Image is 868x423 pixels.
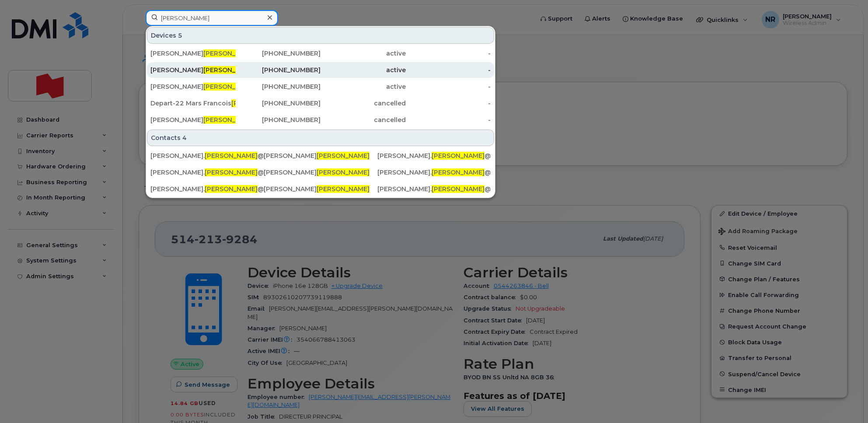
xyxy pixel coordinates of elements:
[321,82,406,91] div: active
[147,112,494,128] a: [PERSON_NAME][PERSON_NAME][PHONE_NUMBER]cancelled-
[321,49,406,58] div: active
[150,82,236,91] div: [PERSON_NAME]
[147,129,494,146] div: Contacts
[205,152,258,160] span: [PERSON_NAME]
[236,66,321,74] div: [PHONE_NUMBER]
[236,115,321,124] div: [PHONE_NUMBER]
[147,45,494,61] a: [PERSON_NAME][PERSON_NAME][PHONE_NUMBER]active-
[432,168,485,176] span: [PERSON_NAME]
[203,83,256,91] span: [PERSON_NAME]
[150,168,264,177] div: [PERSON_NAME]. @[DOMAIN_NAME]
[147,79,494,94] a: [PERSON_NAME][PERSON_NAME][PHONE_NUMBER]active-
[150,66,236,74] div: [PERSON_NAME]
[406,66,491,74] div: -
[377,185,491,193] div: [PERSON_NAME]. @[DOMAIN_NAME]
[147,62,494,78] a: [PERSON_NAME][PERSON_NAME][PHONE_NUMBER]active-
[147,27,494,44] div: Devices
[205,185,258,193] span: [PERSON_NAME]
[432,152,485,160] span: [PERSON_NAME]
[264,185,377,193] div: [PERSON_NAME]
[203,66,256,74] span: [PERSON_NAME]
[406,99,491,108] div: -
[203,49,256,57] span: [PERSON_NAME]
[147,148,494,164] a: [PERSON_NAME].[PERSON_NAME]@[DOMAIN_NAME][PERSON_NAME][PERSON_NAME][PERSON_NAME].[PERSON_NAME]@[D...
[147,164,494,180] a: [PERSON_NAME].[PERSON_NAME]@[DOMAIN_NAME][PERSON_NAME][PERSON_NAME][PERSON_NAME].[PERSON_NAME]@[D...
[150,185,264,193] div: [PERSON_NAME]. @[DOMAIN_NAME]
[321,115,406,124] div: cancelled
[236,49,321,58] div: [PHONE_NUMBER]
[182,133,187,142] span: 4
[147,181,494,197] a: [PERSON_NAME].[PERSON_NAME]@[DOMAIN_NAME][PERSON_NAME][PERSON_NAME][PERSON_NAME].[PERSON_NAME]@[D...
[264,168,377,177] div: [PERSON_NAME]
[317,168,370,176] span: [PERSON_NAME]
[264,151,377,160] div: [PERSON_NAME]
[147,95,494,111] a: Depart-22 Mars Francois[PERSON_NAME][PHONE_NUMBER]cancelled-
[150,151,264,160] div: [PERSON_NAME]. @[DOMAIN_NAME]
[236,82,321,91] div: [PHONE_NUMBER]
[317,152,370,160] span: [PERSON_NAME]
[406,115,491,124] div: -
[321,99,406,108] div: cancelled
[432,185,485,193] span: [PERSON_NAME]
[377,151,491,160] div: [PERSON_NAME]. @[DOMAIN_NAME]
[321,66,406,74] div: active
[150,115,236,124] div: [PERSON_NAME]
[406,82,491,91] div: -
[203,116,256,124] span: [PERSON_NAME]
[178,31,182,40] span: 5
[205,168,258,176] span: [PERSON_NAME]
[406,49,491,58] div: -
[377,168,491,177] div: [PERSON_NAME]. @[DOMAIN_NAME]
[150,99,236,108] div: Depart-22 Mars Francois
[231,99,284,107] span: [PERSON_NAME]
[317,185,370,193] span: [PERSON_NAME]
[236,99,321,108] div: [PHONE_NUMBER]
[150,49,236,58] div: [PERSON_NAME]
